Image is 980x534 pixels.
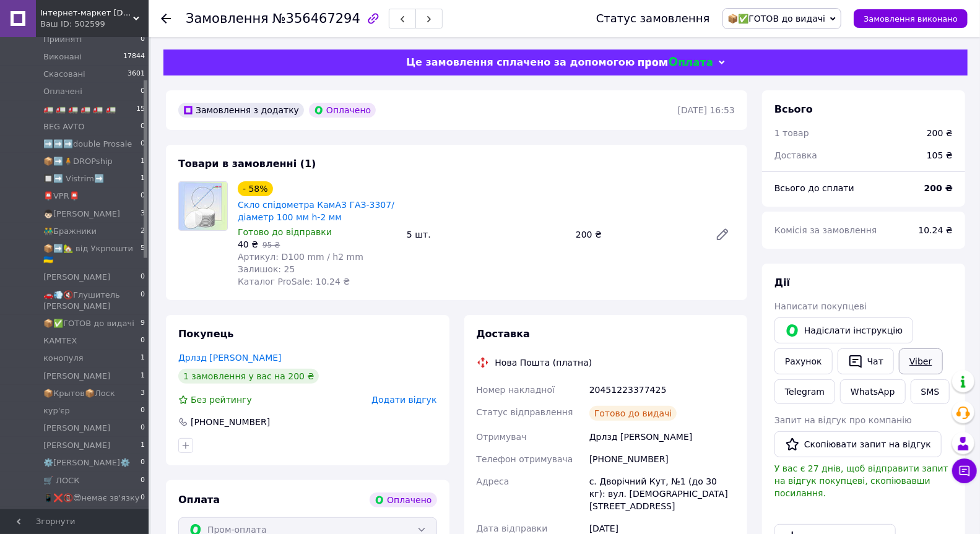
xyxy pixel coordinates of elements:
span: 📦Крытов📦Лоск [43,388,115,399]
span: Без рейтингу [191,395,252,405]
span: Оплата [178,494,220,506]
button: Чат [838,348,894,374]
span: 3 [141,388,145,399]
span: 0 [141,272,145,283]
div: Нова Пошта (платна) [492,356,596,369]
div: Дрлзд [PERSON_NAME] [587,426,737,448]
div: [PHONE_NUMBER] [189,416,271,428]
span: Товари в замовленні (1) [178,158,316,170]
span: 0 [141,405,145,416]
span: У вас є 27 днів, щоб відправити запит на відгук покупцеві, скопіювавши посилання. [774,463,948,498]
span: [PERSON_NAME] [43,371,110,382]
b: 200 ₴ [924,183,953,193]
button: Скопіювати запит на відгук [774,431,942,457]
span: Дії [774,277,790,288]
span: 📦➡️🧍DROPship [43,156,113,167]
span: 0 [141,86,145,97]
span: ⚙️[PERSON_NAME]⚙️ [43,457,130,468]
a: Дрлзд [PERSON_NAME] [178,353,282,363]
button: Чат з покупцем [952,459,977,483]
span: 9 [141,318,145,329]
time: [DATE] 16:53 [678,105,735,115]
span: Всього [774,103,813,115]
span: 0 [141,290,145,312]
span: 📦✅ГОТОВ до видачі [728,14,826,24]
img: evopay logo [638,57,713,69]
span: Отримувач [477,432,527,442]
span: Написати покупцеві [774,301,867,311]
span: Доставка [477,328,531,340]
span: 17844 [123,51,145,62]
span: 0 [141,335,145,347]
span: Статус відправлення [477,407,573,417]
span: 📱❌📵😎немає зв'язку [43,493,140,504]
div: 200 ₴ [571,226,705,243]
a: Viber [899,348,942,374]
span: Доставка [774,150,817,160]
span: Інтернет-маркет gruz-avto.com — ваш шлях до надійної роботи на дорозі! [40,7,133,19]
span: Оплачені [43,86,82,97]
span: Замовлення виконано [864,14,958,24]
span: Всього до сплати [774,183,854,193]
span: 👦🏻[PERSON_NAME] [43,209,120,220]
span: №356467294 [272,11,360,26]
span: 1 [141,371,145,382]
span: Прийняті [43,34,82,45]
span: 40 ₴ [238,239,258,249]
span: 🔲➡️ Vistrim➡️ [43,173,104,184]
span: Готово до відправки [238,227,332,237]
div: Повернутися назад [161,12,171,25]
span: ➡️➡️➡️double Prosale [43,139,132,150]
span: 15 [136,104,145,115]
span: Номер накладної [477,385,555,395]
span: BEG AVTO [43,121,84,132]
span: 3 [141,209,145,220]
span: Скасовані [43,69,85,80]
a: Telegram [774,379,835,404]
span: 🛒 ЛОСК [43,475,79,486]
span: Каталог ProSale: 10.24 ₴ [238,277,350,286]
span: 0 [141,457,145,468]
span: Адреса [477,476,510,486]
div: 5 шт. [402,226,571,243]
div: 105 ₴ [919,142,960,169]
span: 5 [141,243,145,265]
span: Комісія за замовлення [774,225,877,235]
span: кур'єр [43,405,70,416]
span: 2 [141,226,145,237]
span: Це замовлення сплачено за допомогою [406,56,635,68]
button: Надіслати інструкцію [774,317,913,343]
span: 📮VPR📮 [43,191,79,202]
span: 0 [141,34,145,45]
span: 1 [141,173,145,184]
span: Телефон отримувача [477,454,573,464]
div: с. Дворічний Кут, №1 (до 30 кг): вул. [DEMOGRAPHIC_DATA][STREET_ADDRESS] [587,470,737,517]
span: 10.24 ₴ [919,225,953,235]
a: Редагувати [710,222,735,247]
img: Скло спідометра КамАЗ ГАЗ-3307/діаметр 100 мм h-2 мм [179,182,227,230]
span: Артикул: D100 mm / h2 mm [238,252,363,262]
div: 200 ₴ [927,127,953,139]
span: конопуля [43,353,84,364]
span: 0 [141,139,145,150]
span: 0 [141,191,145,202]
button: Замовлення виконано [854,9,968,28]
div: Готово до видачі [589,406,677,421]
span: 1 товар [774,128,809,138]
span: 3601 [128,69,145,80]
span: 0 [141,475,145,486]
span: Покупець [178,328,234,340]
div: Оплачено [370,493,436,507]
span: 1 [141,440,145,451]
span: Запит на відгук про компанію [774,415,912,425]
div: 20451223377425 [587,379,737,401]
span: [PERSON_NAME] [43,440,110,451]
span: 0 [141,423,145,434]
button: SMS [911,379,950,404]
span: [PERSON_NAME] [43,423,110,434]
span: 1 [141,353,145,364]
span: 0 [141,121,145,132]
span: 1 [141,156,145,167]
div: Оплачено [309,103,376,118]
a: WhatsApp [840,379,905,404]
